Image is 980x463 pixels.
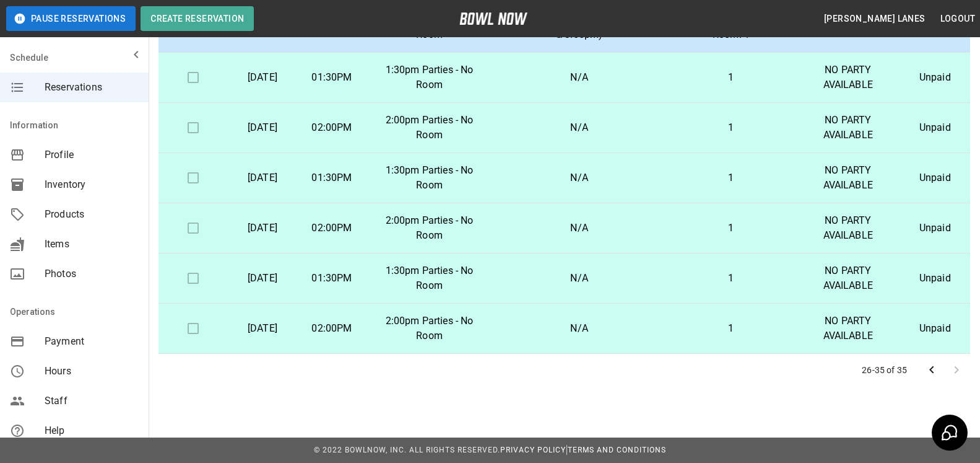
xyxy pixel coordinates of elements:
span: Reservations [45,80,139,95]
p: 01:30PM [307,70,357,85]
button: Logout [935,7,980,30]
button: Pause Reservations [6,6,136,31]
p: [DATE] [238,321,287,336]
p: 2:00pm Parties - No Room [376,213,482,243]
p: 1:30pm Parties - No Room [376,263,482,293]
p: NO PARTY AVAILABLE [806,163,890,193]
span: Payment [45,334,139,349]
p: 1 [676,321,786,336]
p: N/A [502,70,656,85]
p: NO PARTY AVAILABLE [806,63,890,92]
p: N/A [502,120,656,135]
p: Unpaid [910,271,960,286]
p: Unpaid [910,70,960,85]
p: Unpaid [910,120,960,135]
p: 01:30PM [307,170,357,185]
p: [DATE] [238,271,287,286]
span: Help [45,423,139,438]
p: 01:30PM [307,271,357,286]
p: N/A [502,271,656,286]
p: N/A [502,221,656,236]
button: Create Reservation [141,6,254,31]
p: 1:30pm Parties - No Room [376,63,482,92]
p: 26-35 of 35 [862,364,907,376]
span: Profile [45,148,139,162]
span: Photos [45,267,139,281]
a: Terms and Conditions [568,446,666,454]
span: Staff [45,394,139,408]
img: logo [459,12,527,25]
a: Privacy Policy [500,446,566,454]
p: Unpaid [910,321,960,336]
button: [PERSON_NAME] Lanes [819,7,930,30]
p: NO PARTY AVAILABLE [806,314,890,343]
p: 1 [676,120,786,135]
p: Unpaid [910,221,960,236]
button: Go to previous page [919,358,944,382]
p: NO PARTY AVAILABLE [806,263,890,293]
span: Products [45,207,139,222]
p: 1 [676,221,786,236]
span: Hours [45,364,139,379]
p: N/A [502,321,656,336]
p: 1 [676,70,786,85]
p: NO PARTY AVAILABLE [806,113,890,143]
p: 02:00PM [307,221,357,236]
p: 02:00PM [307,120,357,135]
p: NO PARTY AVAILABLE [806,213,890,243]
p: N/A [502,170,656,185]
p: [DATE] [238,120,287,135]
p: [DATE] [238,70,287,85]
p: 2:00pm Parties - No Room [376,314,482,343]
p: 1 [676,271,786,286]
span: Items [45,237,139,252]
span: © 2022 BowlNow, Inc. All Rights Reserved. [314,446,500,454]
span: Inventory [45,177,139,192]
p: Unpaid [910,170,960,185]
p: 02:00PM [307,321,357,336]
p: 1:30pm Parties - No Room [376,163,482,193]
p: [DATE] [238,221,287,236]
p: 2:00pm Parties - No Room [376,113,482,143]
p: [DATE] [238,170,287,185]
p: 1 [676,170,786,185]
